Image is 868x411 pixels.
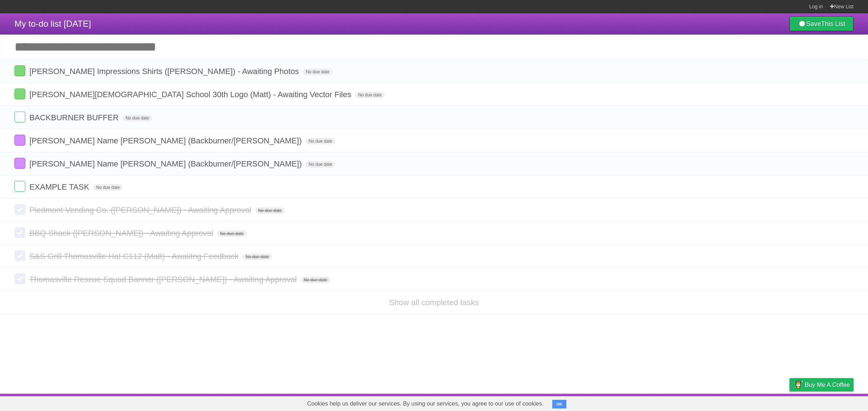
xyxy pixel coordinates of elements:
[780,395,799,409] a: Privacy
[29,252,241,261] span: S&S Grill Thomasville Hat C112 (Matt) - Awaiitng Feedback
[790,378,854,391] a: Buy me a coffee
[300,397,551,411] span: Cookies help us deliver our services. By using our services, you agree to our use of cookies.
[29,205,253,215] span: Piedmont Vending Co. ([PERSON_NAME]) - Awaiting Approval
[29,229,215,238] span: BBQ Shack ([PERSON_NAME]) - Awaiting Approval
[805,378,850,391] span: Buy me a coffee
[29,159,303,168] span: [PERSON_NAME] Name [PERSON_NAME] (Backburner/[PERSON_NAME])
[123,115,152,121] span: No due date
[355,92,384,98] span: No due date
[29,67,301,76] span: [PERSON_NAME] Impressions Shirts ([PERSON_NAME]) - Awaiting Photos
[93,184,123,191] span: No due date
[790,17,854,31] a: SaveThis List
[389,298,479,307] a: Show all completed tasks
[14,250,25,261] label: Done
[14,88,25,99] label: Done
[14,19,91,29] span: My to-do list [DATE]
[14,204,25,215] label: Done
[793,378,803,391] img: Buy me a coffee
[29,275,298,284] span: Thomasville Rescue Squad Banner ([PERSON_NAME]) - Awaiting Approval
[693,395,709,409] a: About
[301,277,330,283] span: No due date
[14,227,25,238] label: Done
[808,395,854,409] a: Suggest a feature
[255,207,285,214] span: No due date
[14,273,25,284] label: Done
[29,182,91,191] span: EXAMPLE TASK
[552,400,566,408] button: OK
[243,254,272,260] span: No due date
[14,158,25,169] label: Done
[14,112,25,122] label: Done
[29,90,353,99] span: [PERSON_NAME][DEMOGRAPHIC_DATA] School 30th Logo (Matt) - Awaiting Vector Files
[14,181,25,192] label: Done
[303,69,332,75] span: No due date
[756,395,771,409] a: Terms
[217,230,246,237] span: No due date
[29,113,120,122] span: BACKBURNER BUFFER
[29,136,303,145] span: [PERSON_NAME] Name [PERSON_NAME] (Backburner/[PERSON_NAME])
[821,20,845,27] b: This List
[14,65,25,76] label: Done
[306,138,335,144] span: No due date
[306,161,335,168] span: No due date
[717,395,746,409] a: Developers
[14,135,25,146] label: Done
